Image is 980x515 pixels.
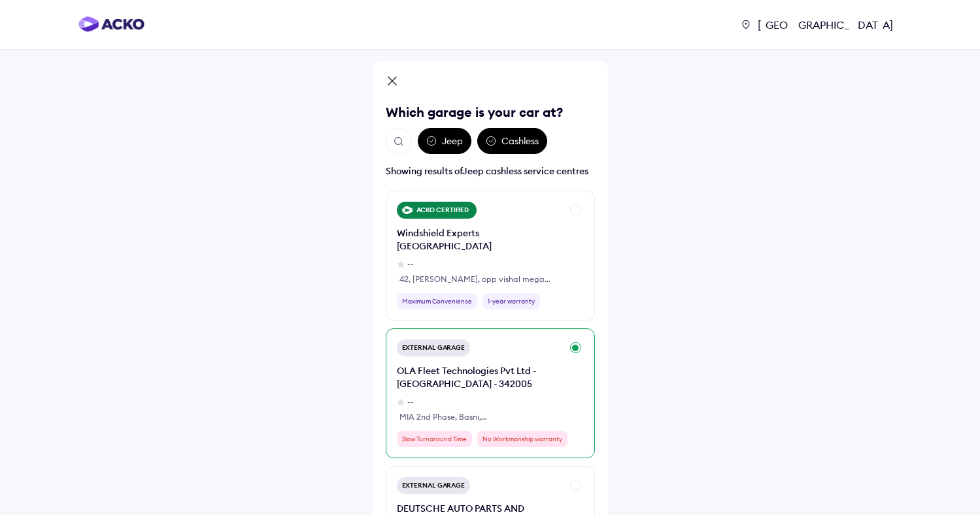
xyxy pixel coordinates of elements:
div: ACKO CERTIFIED [397,202,477,219]
div: OLA Fleet Technologies Pvt Ltd - [GEOGRAPHIC_DATA] - 342005 [397,364,562,390]
img: horizontal-gradient.png [78,16,144,32]
div: External Garage [397,339,471,356]
div: Cashless [477,128,547,154]
div: Windshield Experts [GEOGRAPHIC_DATA] [397,226,562,253]
img: location-pin.svg [739,18,752,31]
div: Maximum Convenience [397,293,477,309]
div: External Garage [397,477,471,494]
div: -- [407,258,414,270]
img: acko [402,205,413,215]
div: Slow Turnaround Time [397,431,472,447]
div: Showing results of Jeep cashless service centres [386,164,595,178]
img: search.svg [393,136,405,148]
div: Which garage is your car at? [386,103,595,121]
img: star-grey.svg [397,398,405,406]
div: -- [407,396,414,408]
div: 42, [PERSON_NAME], opp vishal mega mart chopasni road [399,273,559,285]
div: MIA 2nd Phase, Basni,[GEOGRAPHIC_DATA], [GEOGRAPHIC_DATA] – 342005 [GEOGRAPHIC_DATA], [GEOGRAPHIC... [399,411,559,423]
div: No Workmanship warranty [477,431,567,447]
div: 1-year warranty [482,293,540,309]
img: star-grey.svg [397,260,405,268]
div: Jeep [418,128,471,154]
button: Open search [386,128,412,154]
